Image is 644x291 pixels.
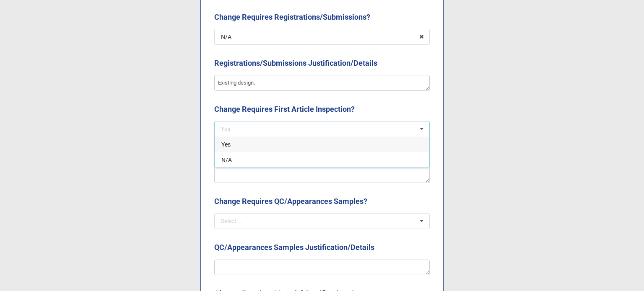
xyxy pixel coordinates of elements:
div: Select ... [221,218,243,224]
span: Yes [221,141,231,148]
span: N/A [221,157,232,163]
label: Change Requires First Article Inspection? [214,103,355,115]
textarea: Existing design. [214,75,430,91]
label: Change Requires Registrations/Submissions? [214,11,370,23]
label: Change Requires QC/Appearances Samples? [214,196,367,207]
label: Registrations/Submissions Justification/Details [214,57,377,69]
label: QC/Appearances Samples Justification/Details [214,242,374,253]
div: N/A [221,34,231,40]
